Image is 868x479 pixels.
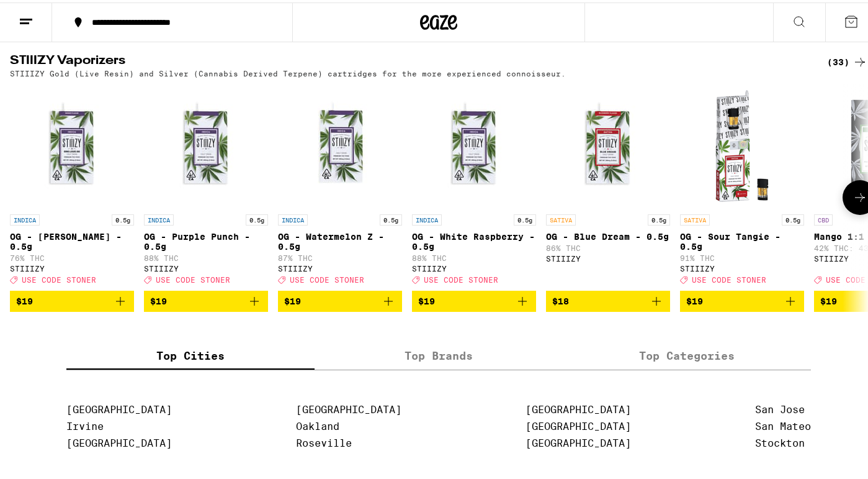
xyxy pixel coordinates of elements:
p: INDICA [278,212,308,223]
a: Oakland [296,418,339,430]
a: [GEOGRAPHIC_DATA] [66,401,172,413]
p: 76% THC [10,252,134,260]
img: STIIIZY - OG - Blue Dream - 0.5g [546,81,670,206]
span: $19 [820,294,837,304]
p: CBD [814,212,833,223]
h2: STIIIZY Vaporizers [10,52,807,67]
button: Add to bag [546,288,670,309]
div: STIIIZY [144,262,268,270]
a: [GEOGRAPHIC_DATA] [526,435,631,447]
span: $19 [686,294,703,304]
span: USE CODE STONER [22,274,96,282]
p: SATIVA [680,212,710,223]
span: Hi. Need any help? [7,9,89,19]
p: 87% THC [278,252,402,260]
span: USE CODE STONER [156,274,230,282]
p: 88% THC [144,252,268,260]
img: STIIIZY - OG - Watermelon Z - 0.5g [278,81,402,206]
span: USE CODE STONER [290,274,364,282]
p: INDICA [10,212,40,223]
p: OG - Sour Tangie - 0.5g [680,229,804,249]
div: STIIIZY [412,262,536,270]
a: San Jose [755,401,805,413]
p: 0.5g [380,212,402,223]
img: STIIIZY - OG - Purple Punch - 0.5g [144,81,268,206]
span: $19 [150,294,167,304]
a: Roseville [296,435,352,447]
button: Add to bag [680,288,804,309]
span: $19 [284,294,301,304]
div: STIIIZY [680,262,804,270]
a: Open page for OG - Blue Dream - 0.5g from STIIIZY [546,81,670,288]
p: SATIVA [546,212,576,223]
a: Stockton [755,435,805,447]
img: STIIIZY - OG - Sour Tangie - 0.5g [680,81,804,206]
button: Add to bag [144,288,268,309]
p: 0.5g [648,212,670,223]
div: STIIIZY [278,262,402,270]
button: Add to bag [412,288,536,309]
div: STIIIZY [10,262,134,270]
a: San Mateo [755,418,811,430]
p: OG - Purple Punch - 0.5g [144,229,268,249]
span: $19 [16,294,33,304]
p: OG - White Raspberry - 0.5g [412,229,536,249]
label: Top Cities [66,340,315,367]
button: Add to bag [10,288,134,309]
p: OG - Blue Dream - 0.5g [546,229,670,239]
a: Open page for OG - Purple Punch - 0.5g from STIIIZY [144,81,268,288]
img: STIIIZY - OG - White Raspberry - 0.5g [412,81,536,206]
span: $19 [418,294,435,304]
span: USE CODE STONER [424,274,498,282]
p: 0.5g [246,212,268,223]
a: [GEOGRAPHIC_DATA] [526,401,631,413]
p: 0.5g [514,212,536,223]
p: INDICA [144,212,174,223]
p: OG - [PERSON_NAME] - 0.5g [10,229,134,249]
button: Add to bag [278,288,402,309]
a: Open page for OG - Sour Tangie - 0.5g from STIIIZY [680,81,804,288]
label: Top Brands [315,340,563,367]
p: STIIIZY Gold (Live Resin) and Silver (Cannabis Derived Terpene) cartridges for the more experienc... [10,67,566,75]
p: 0.5g [782,212,804,223]
p: 91% THC [680,252,804,260]
a: Irvine [66,418,104,430]
p: 88% THC [412,252,536,260]
p: 86% THC [546,242,670,250]
a: Open page for OG - Watermelon Z - 0.5g from STIIIZY [278,81,402,288]
a: Open page for OG - King Louis XIII - 0.5g from STIIIZY [10,81,134,288]
div: tabs [66,340,811,368]
p: 0.5g [112,212,134,223]
p: INDICA [412,212,442,223]
div: STIIIZY [546,252,670,260]
a: Open page for OG - White Raspberry - 0.5g from STIIIZY [412,81,536,288]
a: (33) [827,52,867,67]
span: USE CODE STONER [692,274,766,282]
span: $18 [552,294,569,304]
img: STIIIZY - OG - King Louis XIII - 0.5g [10,81,134,206]
p: OG - Watermelon Z - 0.5g [278,229,402,249]
a: [GEOGRAPHIC_DATA] [66,435,172,447]
a: [GEOGRAPHIC_DATA] [526,418,631,430]
a: [GEOGRAPHIC_DATA] [296,401,401,413]
label: Top Categories [563,340,811,367]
